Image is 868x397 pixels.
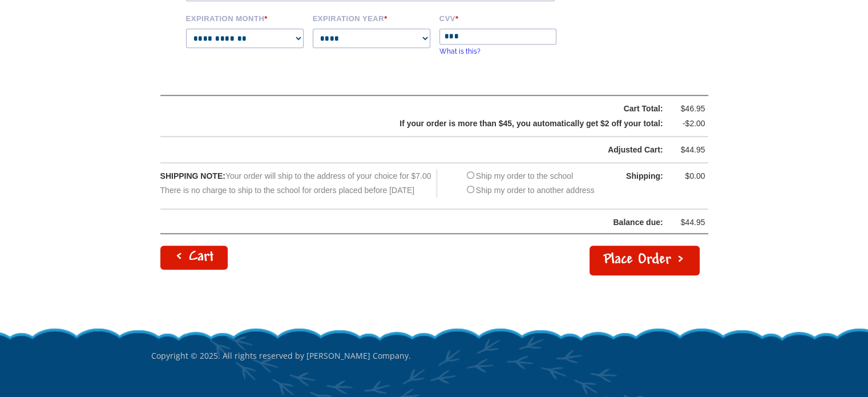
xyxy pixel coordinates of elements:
div: $44.95 [671,143,705,157]
label: Expiration Month [186,13,305,23]
button: Place Order > [590,246,700,275]
a: What is this? [439,47,481,55]
div: If your order is more than $45, you automatically get $2 off your total: [189,117,663,131]
div: Ship my order to the school Ship my order to another address [464,169,595,198]
div: $44.95 [671,215,705,230]
label: CVV [439,13,558,23]
span: SHIPPING NOTE: [160,171,225,181]
div: Your order will ship to the address of your choice for $7.00 There is no charge to ship to the sc... [160,169,438,198]
div: Balance due: [161,215,663,230]
div: Adjusted Cart: [189,143,663,157]
a: < Cart [160,246,228,270]
div: $0.00 [671,169,705,183]
label: Expiration Year [313,13,431,23]
p: Copyright © 2025. All rights reserved by [PERSON_NAME] Company. [151,327,717,385]
div: -$2.00 [671,117,705,131]
div: Shipping: [606,169,663,183]
div: Cart Total: [189,102,663,116]
div: $46.95 [671,102,705,116]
